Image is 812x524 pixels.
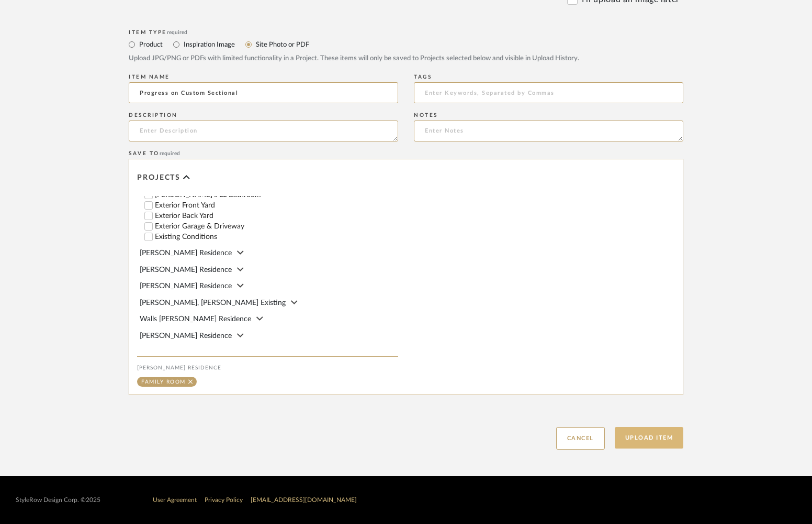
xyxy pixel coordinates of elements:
label: Site Photo or PDF [255,39,309,50]
div: Item name [129,74,398,80]
span: [PERSON_NAME] Residence [140,282,232,290]
label: Inspiration Image [183,39,235,50]
button: Cancel [556,427,605,450]
div: Upload JPG/PNG or PDFs with limited functionality in a Project. These items will only be saved to... [129,53,683,64]
div: Item Type [129,29,683,36]
label: Existing Conditions [155,233,398,241]
input: Enter Name [129,82,398,103]
div: Save To [129,150,683,157]
label: Exterior Front Yard [155,202,398,209]
div: StyleRow Design Corp. ©2025 [16,496,100,504]
a: [EMAIL_ADDRESS][DOMAIN_NAME] [251,497,357,503]
mat-radio-group: Select item type [129,38,683,51]
div: Tags [414,74,683,80]
input: Enter Keywords, Separated by Commas [414,82,683,103]
button: Upload Item [615,427,684,449]
label: Exterior Garage & Driveway [155,223,398,230]
div: Description [129,112,398,118]
span: required [167,30,187,35]
span: required [160,151,180,156]
span: [PERSON_NAME] Residence [140,266,232,274]
div: [PERSON_NAME] Residence [137,365,398,371]
label: Product [138,39,163,50]
span: Walls [PERSON_NAME] Residence [140,315,251,323]
label: Exterior Back Yard [155,212,398,220]
span: [PERSON_NAME] Residence [140,332,232,340]
div: Notes [414,112,683,118]
div: Family Room [141,379,186,385]
span: [PERSON_NAME] Residence [140,249,232,257]
span: Projects [137,173,181,182]
a: User Agreement [153,497,197,503]
span: [PERSON_NAME], [PERSON_NAME] Existing [140,299,286,307]
a: Privacy Policy [205,497,243,503]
